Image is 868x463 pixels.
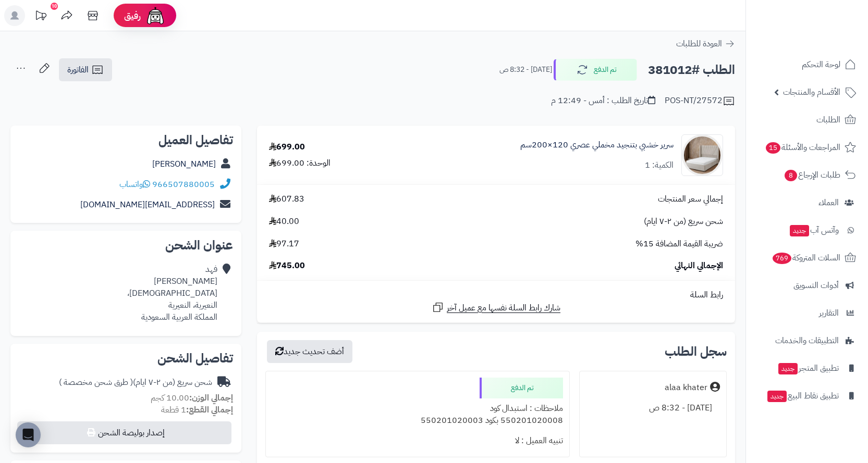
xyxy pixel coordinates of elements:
[554,59,637,81] button: تم الدفع
[752,135,862,160] a: المراجعات والأسئلة15
[189,392,233,404] strong: إجمالي الوزن:
[789,223,839,237] span: وآتس آب
[586,398,720,418] div: [DATE] - 8:32 ص
[19,134,233,146] h2: تفاصيل العميل
[635,238,723,250] span: ضريبة القيمة المضافة 15%
[675,260,723,272] span: الإجمالي النهائي
[773,253,791,264] span: 769
[752,107,862,132] a: الطلبات
[767,391,787,402] span: جديد
[67,64,89,76] span: الفاتورة
[269,238,299,250] span: 97.17
[793,278,839,293] span: أدوات التسويق
[51,3,58,10] div: 10
[152,178,215,191] a: 966507880005
[432,301,560,314] a: شارك رابط السلة نفسها مع عميل آخر
[261,289,731,301] div: رابط السلة
[645,159,674,171] div: الكمية: 1
[775,333,839,348] span: التطبيقات والخدمات
[752,273,862,298] a: أدوات التسويق
[752,301,862,326] a: التقارير
[124,9,141,22] span: رفيق
[269,216,299,228] span: 40.00
[816,112,840,127] span: الطلبات
[59,376,133,389] span: ( طرق شحن مخصصة )
[551,95,655,107] div: تاريخ الطلب : أمس - 12:49 م
[658,193,723,205] span: إجمالي سعر المنتجات
[272,398,563,431] div: ملاحظات : استبدال كود 550201020008 بكود 550201020003
[752,52,862,77] a: لوحة التحكم
[682,134,723,176] img: 1756212427-1-90x90.jpg
[752,383,862,408] a: تطبيق نقاط البيعجديد
[19,239,233,252] h2: عنوان الشحن
[785,170,797,181] span: 8
[752,328,862,353] a: التطبيقات والخدمات
[752,218,862,243] a: وآتس آبجديد
[752,190,862,215] a: العملاء
[765,140,840,155] span: المراجعات والأسئلة
[665,345,727,358] h3: سجل الطلب
[790,225,809,236] span: جديد
[752,356,862,381] a: تطبيق المتجرجديد
[80,198,215,211] a: [EMAIL_ADDRESS][DOMAIN_NAME]
[752,245,862,270] a: السلات المتروكة769
[16,422,41,447] div: Open Intercom Messenger
[778,363,798,374] span: جديد
[766,142,780,154] span: 15
[186,404,233,416] strong: إجمالي القطع:
[802,57,840,72] span: لوحة التحكم
[161,404,233,416] small: 1 قطعة
[269,157,331,169] div: الوحدة: 699.00
[766,389,839,403] span: تطبيق نقاط البيع
[19,352,233,365] h2: تفاصيل الشحن
[127,264,217,323] div: فهد [PERSON_NAME] [DEMOGRAPHIC_DATA]، النعيرية، النعيرية المملكة العربية السعودية
[152,158,216,170] a: [PERSON_NAME]
[269,260,305,272] span: 745.00
[777,361,839,376] span: تطبيق المتجر
[665,95,735,107] div: POS-NT/27572
[819,306,839,320] span: التقارير
[648,59,735,81] h2: الطلب #381012
[784,168,840,182] span: طلبات الإرجاع
[151,392,233,404] small: 10.00 كجم
[269,193,304,205] span: 607.83
[520,139,674,151] a: سرير خشبي بتنجيد مخملي عصري 120×200سم
[145,5,166,26] img: ai-face.png
[665,382,707,394] div: alaa khater
[783,85,840,99] span: الأقسام والمنتجات
[267,340,352,363] button: أضف تحديث جديد
[499,65,552,75] small: [DATE] - 8:32 ص
[676,37,722,50] span: العودة للطلبات
[797,29,858,51] img: logo-2.png
[119,178,150,191] a: واتساب
[676,37,735,50] a: العودة للطلبات
[272,431,563,451] div: تنبيه العميل : لا
[772,251,840,265] span: السلات المتروكة
[17,421,231,444] button: إصدار بوليصة الشحن
[644,216,723,228] span: شحن سريع (من ٢-٧ ايام)
[447,302,560,314] span: شارك رابط السلة نفسها مع عميل آخر
[752,162,862,187] a: طلبات الإرجاع8
[59,58,112,81] a: الفاتورة
[818,195,839,210] span: العملاء
[28,5,54,29] a: تحديثات المنصة
[480,378,563,398] div: تم الدفع
[59,377,212,389] div: شحن سريع (من ٢-٧ ايام)
[269,141,305,153] div: 699.00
